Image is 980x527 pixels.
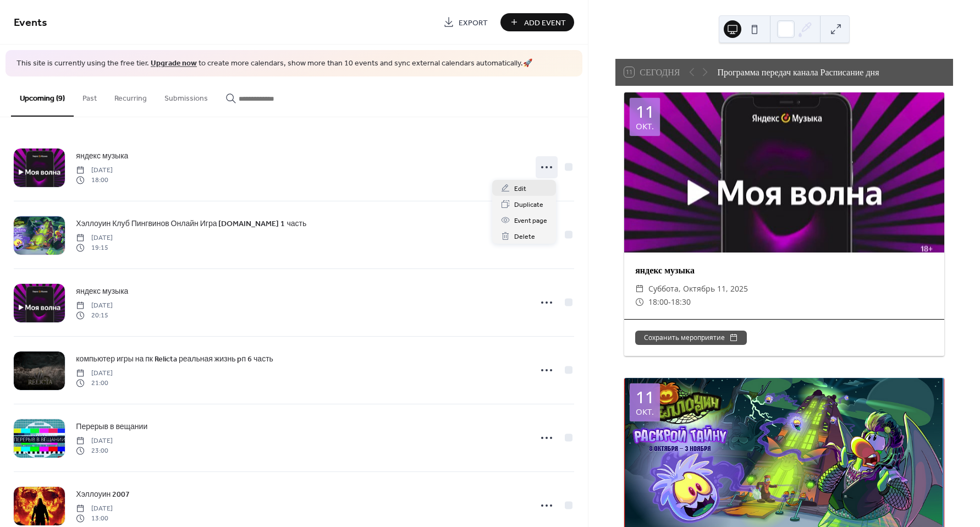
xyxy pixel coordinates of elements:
span: 18:00 [648,295,668,309]
span: 20:15 [76,311,113,321]
span: [DATE] [76,368,113,378]
a: Перерыв в вещании [76,420,147,433]
button: Upcoming (9) [11,76,74,117]
span: 23:00 [76,446,113,456]
span: This site is currently using the free tier. to create more calendars, show more than 10 events an... [16,58,532,69]
span: 13:00 [76,514,113,524]
span: компьютер игры на пк Relicta реальная жизнь pп 6 часть [76,353,273,365]
div: 11 [636,103,654,120]
a: компьютер игры на пк Relicta реальная жизнь pп 6 часть [76,353,273,365]
span: [DATE] [76,436,113,446]
button: Сохранить мероприятие [635,331,747,345]
span: [DATE] [76,233,113,243]
span: [DATE] [76,503,113,513]
span: 18:00 [76,175,113,185]
span: - [668,295,671,309]
a: Upgrade now [151,56,197,71]
span: [DATE] [76,300,113,310]
span: Хэллоуин 2007 [76,488,130,500]
span: суббота, октябрь 11, 2025 [648,282,748,295]
span: Export [459,17,488,29]
button: Add Event [500,13,574,31]
a: яндекс музыка [76,150,128,162]
div: окт. [636,408,654,416]
span: 18:30 [671,295,691,309]
span: яндекс музыка [76,150,128,162]
span: Хэллоуин Клуб Пингвинов Онлайн Игра [DOMAIN_NAME] 1 часть [76,218,306,229]
button: Submissions [156,76,217,116]
span: Delete [514,231,535,243]
a: Export [435,13,496,31]
div: 11 [636,389,654,405]
button: Past [74,76,106,116]
button: Recurring [106,76,156,116]
a: Хэллоуин Клуб Пингвинов Онлайн Игра [DOMAIN_NAME] 1 часть [76,217,306,230]
span: 21:00 [76,378,113,388]
span: Events [14,12,47,34]
div: яндекс музыка [624,263,944,277]
a: Хэллоуин 2007 [76,488,130,501]
span: Перерыв в вещании [76,421,147,432]
div: ​ [635,295,644,309]
div: ​ [635,282,644,295]
span: 19:15 [76,243,113,253]
div: Программа передач канала Расписание дня [717,65,879,79]
div: окт. [636,122,654,130]
span: яндекс музыка [76,286,128,297]
span: Add Event [524,17,566,29]
span: Duplicate [514,199,543,211]
span: Edit [514,183,526,195]
span: Event page [514,215,547,227]
a: яндекс музыка [76,285,128,298]
span: [DATE] [76,165,113,175]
